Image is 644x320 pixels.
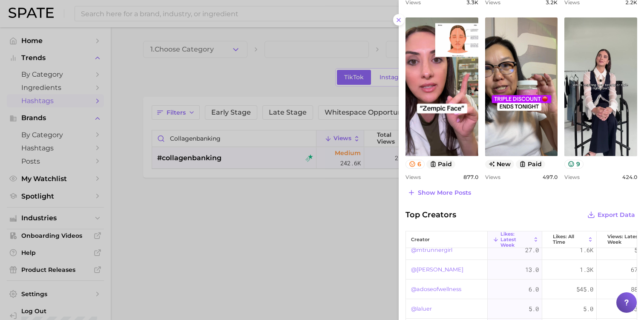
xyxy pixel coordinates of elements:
[525,245,539,255] span: 27.0
[542,231,597,248] button: Likes: All Time
[529,304,539,314] span: 5.0
[525,265,539,275] span: 13.0
[516,160,545,169] button: paid
[463,174,478,180] span: 877.0
[607,234,640,245] span: Views: Latest Week
[411,265,463,275] a: @[PERSON_NAME]
[564,160,584,169] button: 9
[543,174,558,180] span: 497.0
[426,160,456,169] button: paid
[576,284,593,294] span: 545.0
[405,174,421,180] span: Views
[553,234,586,245] span: Likes: All Time
[485,174,500,180] span: Views
[564,174,580,180] span: Views
[585,209,637,221] button: Export Data
[411,245,452,255] a: @mtrunnergirl
[405,160,425,169] button: 6
[580,265,593,275] span: 1.3k
[500,231,531,248] span: Likes: Latest Week
[418,189,471,196] span: Show more posts
[598,211,635,219] span: Export Data
[405,187,473,199] button: Show more posts
[405,209,456,221] span: Top Creators
[580,245,593,255] span: 1.6k
[583,304,593,314] span: 5.0
[411,237,430,242] span: creator
[529,284,539,294] span: 6.0
[411,284,461,294] a: @adoseofwellness
[485,160,515,169] span: new
[488,231,542,248] button: Likes: Latest Week
[622,174,637,180] span: 424.0
[411,304,432,314] a: @laluer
